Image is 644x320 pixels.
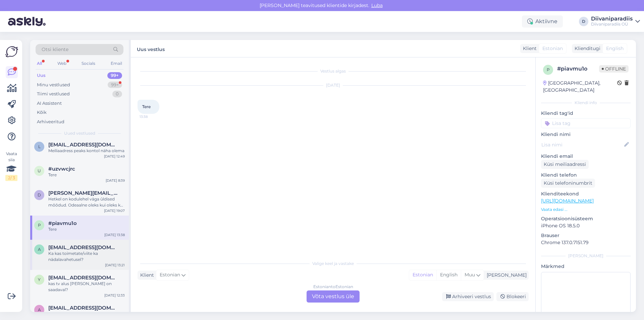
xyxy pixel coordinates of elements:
[313,284,353,290] div: Estonian to Estonian
[442,292,494,301] div: Arhiveeri vestlus
[105,263,125,268] div: [DATE] 13:21
[48,250,125,263] div: Ka kas toimetate/viite ka nädalavahetusel?
[37,91,70,97] div: Tiimi vestlused
[5,175,17,181] div: 2 / 3
[599,65,629,73] span: Offline
[38,277,41,282] span: y
[541,160,589,169] div: Küsi meiliaadressi
[37,72,46,79] div: Uus
[160,271,180,279] span: Estonian
[42,46,68,53] span: Otsi kliente
[369,2,385,8] span: Luba
[541,131,631,138] p: Kliendi nimi
[48,305,118,311] span: annelykents@hot.ee
[606,45,624,52] span: English
[48,190,118,196] span: diana.lyytsepp@gmail.com
[541,179,595,188] div: Küsi telefoninumbrit
[36,59,43,68] div: All
[542,45,563,52] span: Estonian
[38,247,41,252] span: a
[436,270,461,280] div: English
[541,232,631,239] p: Brauser
[520,45,537,52] div: Klient
[106,178,125,183] div: [DATE] 8:39
[48,166,75,172] span: #uzvwcjrc
[138,68,529,74] div: Vestlus algas
[541,110,631,117] p: Kliendi tag'id
[48,226,125,232] div: Tere
[112,91,122,97] div: 0
[541,153,631,160] p: Kliendi email
[138,82,529,88] div: [DATE]
[80,59,97,68] div: Socials
[541,253,631,259] div: [PERSON_NAME]
[104,232,125,237] div: [DATE] 13:38
[37,100,62,107] div: AI Assistent
[37,109,47,116] div: Kõik
[48,142,118,148] span: leiliulle@gmail.com
[409,270,436,280] div: Estonian
[541,222,631,229] p: iPhone OS 18.5.0
[5,151,17,181] div: Vaata siia
[541,239,631,246] p: Chrome 137.0.7151.79
[37,119,64,125] div: Arhiveeritud
[541,141,623,148] input: Lisa nimi
[104,208,125,213] div: [DATE] 19:07
[541,190,631,197] p: Klienditeekond
[48,281,125,293] div: kas tv alus [PERSON_NAME] on saadaval?
[541,207,631,213] p: Vaata edasi ...
[522,15,563,28] div: Aktiivne
[107,72,122,79] div: 99+
[307,290,360,303] div: Võta vestlus üle
[140,114,165,119] span: 13:38
[64,130,95,136] span: Uued vestlused
[104,154,125,159] div: [DATE] 12:49
[543,80,617,94] div: [GEOGRAPHIC_DATA], [GEOGRAPHIC_DATA]
[48,244,118,250] span: alicee2444@gmail.com
[547,67,550,72] span: p
[465,272,475,278] span: Muu
[48,148,125,154] div: Meiliaadress peaks kontol näha olema
[591,16,640,27] a: DiivaniparadiisDiivaniparadiis OÜ
[579,17,588,26] div: D
[37,82,70,88] div: Minu vestlused
[591,21,633,27] div: Diivaniparadiis OÜ
[48,172,125,178] div: Tere
[38,223,41,228] span: p
[48,220,77,226] span: #piavmu1o
[38,192,41,197] span: d
[109,59,123,68] div: Email
[5,45,18,58] img: Askly Logo
[138,261,529,267] div: Valige keel ja vastake
[591,16,633,21] div: Diivaniparadiis
[496,292,529,301] div: Blokeeri
[138,272,154,279] div: Klient
[541,198,594,204] a: [URL][DOMAIN_NAME]
[541,100,631,106] div: Kliendi info
[48,275,118,281] span: yogette@gmail.com
[541,172,631,179] p: Kliendi telefon
[56,59,68,68] div: Web
[541,263,631,270] p: Märkmed
[484,272,527,279] div: [PERSON_NAME]
[38,307,41,312] span: a
[38,168,41,173] span: u
[541,215,631,222] p: Operatsioonisüsteem
[104,293,125,298] div: [DATE] 12:33
[572,45,600,52] div: Klienditugi
[557,65,599,73] div: # piavmu1o
[137,44,165,53] label: Uus vestlus
[38,144,41,149] span: l
[541,118,631,128] input: Lisa tag
[48,196,125,208] div: Hetkel on kodulehel väga ûldised mõõdud. Odeaalne oleks kui oleks ka joonis koos mõotudega.
[142,104,151,109] span: Tere
[108,82,122,88] div: 99+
